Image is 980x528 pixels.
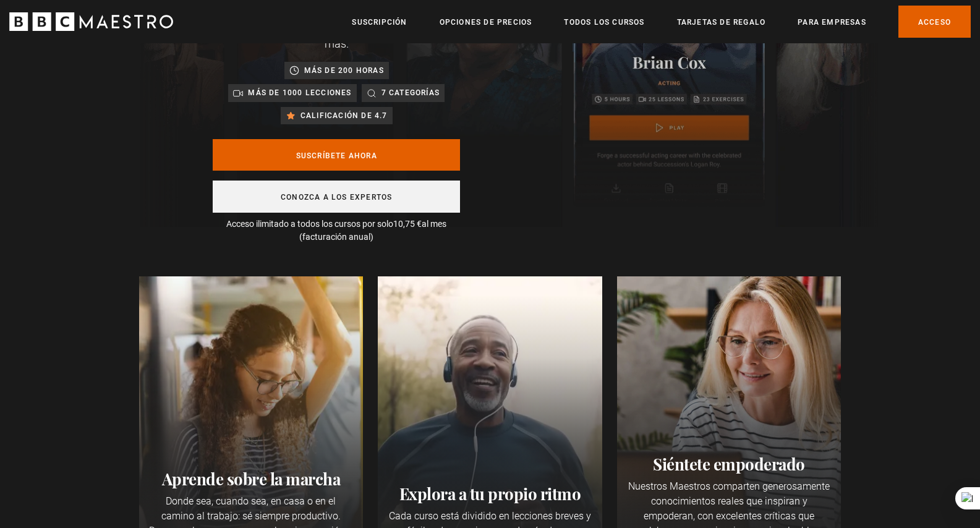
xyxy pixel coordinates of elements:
[677,18,766,27] font: Tarjetas de regalo
[352,6,971,37] nav: Primario
[653,453,805,475] font: Siéntete empoderado
[798,18,866,27] font: Para empresas
[399,483,581,505] font: Explora a tu propio ritmo
[162,468,341,490] font: Aprende sobre la marcha
[352,18,407,27] font: Suscripción
[440,18,532,27] font: Opciones de precios
[381,88,440,97] font: 7 categorías
[304,66,384,75] font: más de 200 horas
[213,139,460,171] a: Suscríbete ahora
[9,12,173,31] svg: Maestro de la BBC
[564,18,644,27] font: Todos los cursos
[226,219,393,229] font: Acceso ilimitado a todos los cursos por solo
[296,151,377,160] font: Suscríbete ahora
[393,219,422,229] font: 10,75 €
[440,16,532,28] a: Opciones de precios
[677,16,766,28] a: Tarjetas de regalo
[300,111,388,120] font: Calificación de 4.7
[898,6,971,37] a: Acceso
[564,16,644,28] a: Todos los cursos
[281,193,392,202] font: Conozca a los expertos
[918,18,951,27] font: Acceso
[248,88,351,97] font: Más de 1000 lecciones
[798,16,866,28] a: Para empresas
[352,16,407,28] a: Suscripción
[213,181,460,213] a: Conozca a los expertos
